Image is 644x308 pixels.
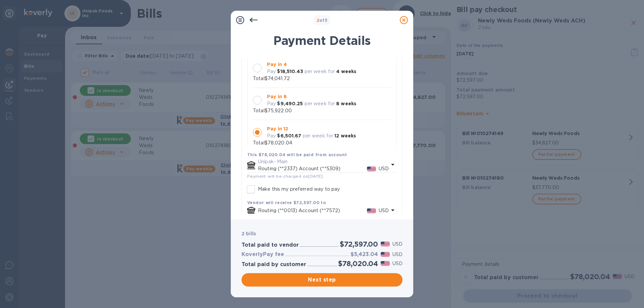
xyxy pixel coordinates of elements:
p: Unipak- Main [258,158,389,165]
b: This $78,020.04 will be paid from account [247,152,347,157]
p: per week for [303,132,333,139]
h3: $5,423.04 [351,251,378,258]
b: Vendor will receive $72,597.00 to [247,200,326,205]
p: per week for [305,68,335,75]
h1: Payment Details [241,34,402,48]
img: USD [367,167,376,171]
p: per week for [305,100,335,107]
p: Total $75,922.00 [253,107,292,114]
img: USD [367,208,376,213]
b: Pay in 12 [267,126,288,131]
button: Next step [241,273,402,287]
img: USD [381,252,390,257]
h3: Total paid to vendor [241,242,299,248]
h3: KoverlyPay fee [241,251,284,258]
span: Next step [247,276,397,284]
span: Payment will be charged on [DATE] [247,174,323,179]
p: USD [379,165,389,172]
b: Pay in 4 [267,62,287,67]
b: 8 weeks [336,101,356,106]
p: Total $74,041.72 [253,75,290,82]
p: Routing (**2337) Account (**5309) [258,165,367,172]
p: Total $78,020.04 [253,139,292,146]
p: Pay [267,68,276,75]
img: USD [381,261,390,266]
span: 2 [317,18,319,23]
img: USD [381,242,390,246]
b: Pay in 8 [267,94,287,99]
h3: Total paid by customer [241,261,306,268]
b: $18,510.43 [277,69,303,74]
p: Routing (**0013) Account (**7572) [258,207,367,214]
p: Pay [267,132,276,139]
p: USD [379,207,389,214]
p: USD [392,251,402,258]
p: Make this my preferred way to pay [258,186,340,193]
h2: $78,020.04 [338,259,378,268]
b: 4 weeks [336,69,356,74]
p: USD [392,260,402,267]
p: USD [392,241,402,248]
p: Pay [267,100,276,107]
b: 2 bills [241,231,256,236]
b: $6,501.67 [277,133,301,138]
b: 12 weeks [334,133,356,138]
b: $9,490.25 [277,101,303,106]
b: of 3 [317,18,328,23]
h2: $72,597.00 [340,240,378,248]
